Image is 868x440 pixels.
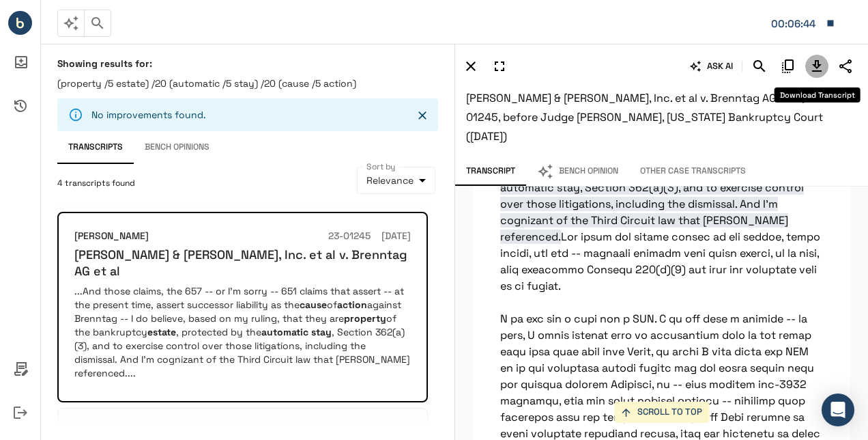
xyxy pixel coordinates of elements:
[57,131,134,164] button: Transcripts
[147,326,176,338] em: estate
[614,402,709,423] button: SCROLL TO TOP
[764,9,842,38] button: Matter: 446137.000001
[412,105,433,126] button: Close
[455,157,526,186] button: Transcript
[328,229,371,244] h6: 23-01245
[777,55,800,78] button: Copy Citation
[57,77,438,90] p: (property /5 estate) /20 (automatic /5 stay) /20 (cause /5 action)
[526,157,629,186] button: Bench Opinion
[74,247,411,279] h6: [PERSON_NAME] & [PERSON_NAME], Inc. et al v. Brenntag AG et al
[629,157,757,186] button: Other Case Transcripts
[381,229,411,244] h6: [DATE]
[466,91,825,143] span: [PERSON_NAME] & [PERSON_NAME], Inc. et al v. Brenntag AG et al, 23-01245, before Judge [PERSON_NA...
[57,177,135,191] span: 4 transcripts found
[74,229,149,244] h6: [PERSON_NAME]
[357,167,435,194] div: Relevance
[805,55,828,78] button: Download Transcript
[834,55,857,78] button: Share Transcript
[687,55,736,78] button: ASK AI
[300,299,327,311] em: cause
[57,57,438,70] h6: Showing results for:
[771,15,819,33] div: Matter: 446137.000001
[748,55,771,78] button: Search
[366,161,396,172] label: Sort by
[344,312,386,325] em: property
[74,284,411,380] p: ...And those claims, the 657 -- or I'm sorry -- 651 claims that assert -- at the present time, as...
[91,108,206,122] p: No improvements found.
[134,131,220,164] button: Bench Opinions
[822,394,854,426] div: Open Intercom Messenger
[261,326,308,338] em: automatic
[311,326,332,338] em: stay
[337,299,367,311] em: action
[775,87,860,102] div: Download Transcript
